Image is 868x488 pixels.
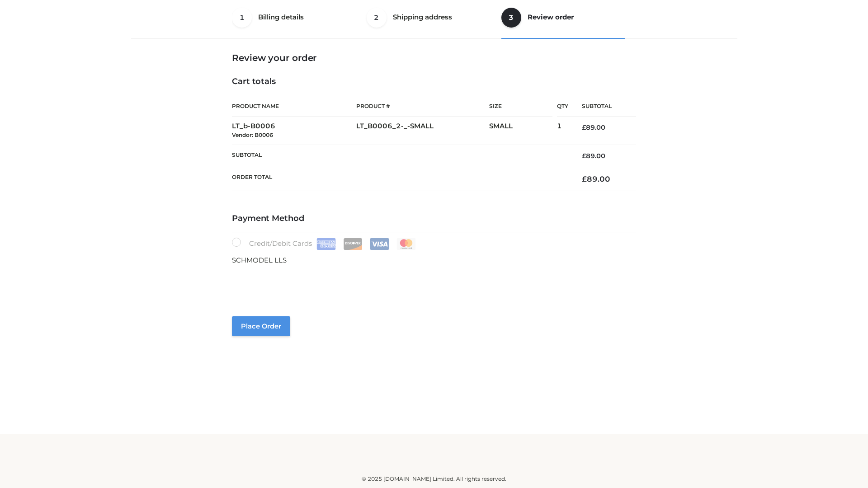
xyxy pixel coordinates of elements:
[582,152,605,160] bdi: 89.00
[489,96,552,117] th: Size
[582,123,605,131] bdi: 89.00
[356,96,489,117] th: Product #
[489,117,557,145] td: SMALL
[232,117,356,145] td: LT_b-B0006
[232,145,568,167] th: Subtotal
[568,96,636,117] th: Subtotal
[396,238,416,250] img: Mastercard
[232,52,636,63] h3: Review your order
[343,238,363,250] img: Discover
[232,77,636,87] h4: Cart totals
[232,96,356,117] th: Product Name
[557,96,568,117] th: Qty
[582,174,587,183] span: £
[230,264,634,297] iframe: Secure payment input frame
[557,117,568,145] td: 1
[232,214,636,224] h4: Payment Method
[370,238,389,250] img: Visa
[232,131,273,138] small: Vendor: B0006
[134,474,734,483] div: © 2025 [DOMAIN_NAME] Limited. All rights reserved.
[582,152,586,160] span: £
[232,316,290,336] button: Place order
[582,174,610,183] bdi: 89.00
[316,238,336,250] img: Amex
[356,117,489,145] td: LT_B0006_2-_-SMALL
[232,238,417,250] label: Credit/Debit Cards
[582,123,586,131] span: £
[232,167,568,191] th: Order Total
[232,254,636,266] p: SCHMODEL LLS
